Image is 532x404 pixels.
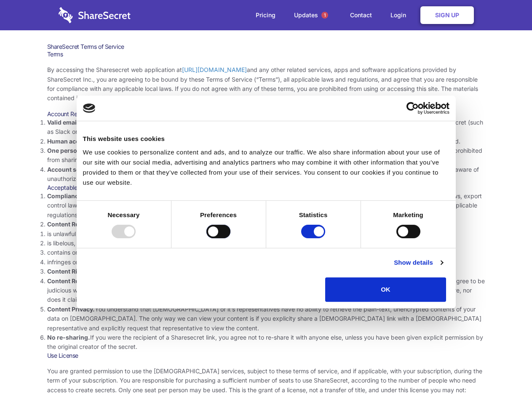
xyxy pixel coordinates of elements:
strong: Content Responsibility. [47,277,115,284]
strong: Content Restrictions. [47,221,109,228]
li: infringes on any proprietary right of any party, including patent, trademark, trade secret, copyr... [47,258,485,267]
li: You are solely responsible for the content you share on Sharesecret, and with the people you shar... [47,276,485,305]
h3: Use License [47,352,485,359]
img: logo [83,104,96,113]
li: is libelous, defamatory, or fraudulent [47,239,485,248]
strong: Marketing [393,211,423,218]
li: Your use of the Sharesecret must not violate any applicable laws, including copyright or trademar... [47,191,485,220]
strong: Necessary [108,211,140,218]
button: OK [325,277,446,302]
iframe: Drift Widget Chat Controller [490,362,522,394]
strong: Content Privacy. [47,306,95,313]
span: 1 [321,12,328,19]
strong: Content Rights. [47,268,92,275]
a: [URL][DOMAIN_NAME] [182,66,247,73]
li: contains or installs any active malware or exploits, or uses our platform for exploit delivery (s... [47,248,485,257]
strong: Account security. [47,166,98,173]
a: Sign Up [420,6,474,24]
li: You understand that [DEMOGRAPHIC_DATA] or it’s representatives have no ability to retrieve the pl... [47,305,485,333]
p: You are granted permission to use the [DEMOGRAPHIC_DATA] services, subject to these terms of serv... [47,367,485,395]
a: Contact [342,2,380,28]
li: You agree NOT to use Sharesecret to upload or share content that: [47,220,485,267]
strong: No re-sharing. [47,334,90,341]
div: We use cookies to personalize content and ads, and to analyze our traffic. We also share informat... [83,147,449,188]
h3: Acceptable Use [47,184,485,191]
img: logo-wordmark-white-trans-d4663122ce5f474addd5e946df7df03e33cb6a1c49d2221995e7729f52c070b2.svg [59,7,131,23]
strong: Human accounts. [47,138,98,145]
h3: Terms [47,50,485,58]
strong: Statistics [299,211,328,218]
h1: ShareSecret Terms of Service [47,43,485,50]
p: By accessing the Sharesecret web application at and any other related services, apps and software... [47,65,485,103]
div: This website uses cookies [83,134,449,144]
strong: Preferences [200,211,237,218]
a: Login [382,2,419,28]
a: Pricing [247,2,284,28]
h3: Account Requirements [47,110,485,118]
strong: Valid email. [47,119,80,126]
a: Show details [394,258,443,268]
li: If you were the recipient of a Sharesecret link, you agree not to re-share it with anyone else, u... [47,333,485,352]
li: You are responsible for your own account security, including the security of your Sharesecret acc... [47,165,485,184]
li: You agree that you will use Sharesecret only to secure and share content that you have the right ... [47,267,485,276]
li: Only human beings may create accounts. “Bot” accounts — those created by software, in an automate... [47,137,485,146]
li: You must provide a valid email address, either directly, or through approved third-party integrat... [47,118,485,137]
li: You are not allowed to share account credentials. Each account is dedicated to the individual who... [47,146,485,165]
strong: One person per account. [47,147,119,154]
li: is unlawful or promotes unlawful activities [47,229,485,239]
strong: Compliance with local laws and regulations. [47,192,174,199]
a: Usercentrics Cookiebot - opens in a new window [376,102,449,114]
